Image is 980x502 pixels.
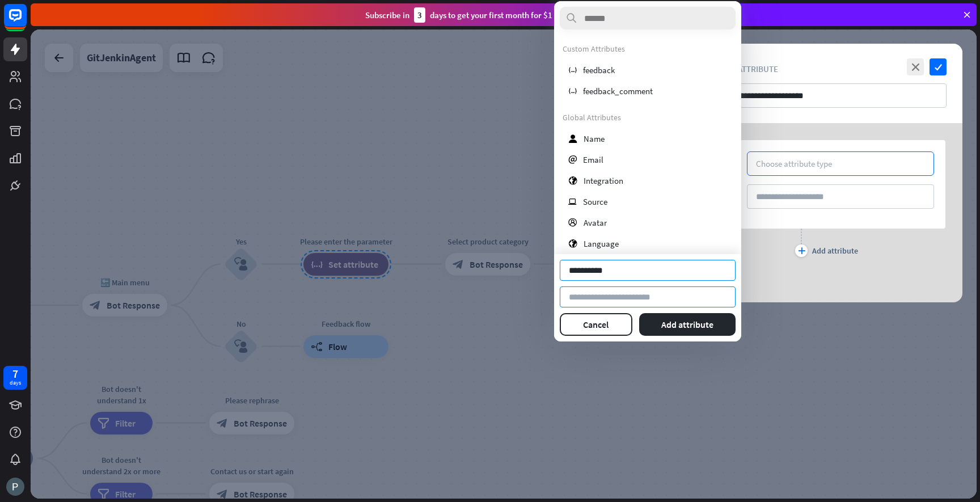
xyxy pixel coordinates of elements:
[812,246,858,256] div: Add attribute
[568,197,577,206] i: ip
[798,247,805,254] i: plus
[563,44,733,54] div: Custom Attributes
[568,176,577,185] i: globe
[583,154,603,165] span: Email
[568,218,577,227] i: profile
[9,5,43,39] button: Open LiveChat chat widget
[723,64,778,74] span: Set attribute
[583,65,615,75] span: feedback
[560,313,632,336] button: Cancel
[3,366,27,390] a: 7 days
[930,58,947,75] i: check
[639,313,736,336] button: Add attribute
[365,7,552,23] div: Subscribe in days to get your first month for $1
[756,158,832,169] div: Choose attribute type
[584,217,607,228] span: Avatar
[568,87,577,95] i: variable
[583,86,653,96] span: feedback_comment
[584,238,619,249] span: Language
[568,155,577,164] i: email
[584,175,623,186] span: Integration
[568,66,577,74] i: variable
[583,196,607,207] span: Source
[563,112,733,123] div: Global Attributes
[568,239,577,248] i: globe
[414,7,425,23] div: 3
[10,379,21,387] div: days
[568,134,577,143] i: user
[907,58,924,75] i: close
[584,133,605,144] span: Name
[12,369,18,379] div: 7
